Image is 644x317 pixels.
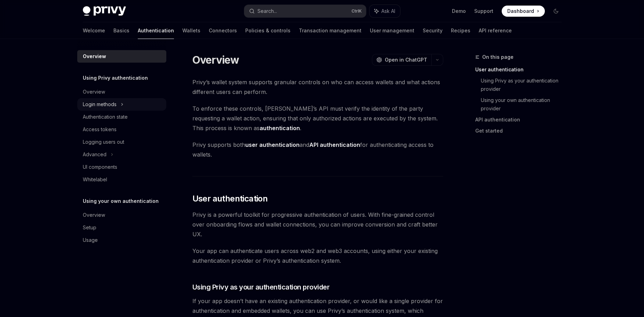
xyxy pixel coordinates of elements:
[113,22,129,39] a: Basics
[83,100,117,109] div: Login methods
[83,175,107,184] div: Whitelabel
[83,52,106,61] div: Overview
[423,22,443,39] a: Security
[192,104,443,133] span: To enforce these controls, [PERSON_NAME]’s API must verify the identity of the party requesting a...
[479,22,512,39] a: API reference
[370,22,414,39] a: User management
[309,141,360,148] strong: API authentication
[381,8,395,15] span: Ask AI
[192,193,268,204] span: User authentication
[77,86,166,98] a: Overview
[77,123,166,136] a: Access tokens
[138,22,174,39] a: Authentication
[475,114,567,125] a: API authentication
[192,246,443,266] span: Your app can authenticate users across web2 and web3 accounts, using either your existing authent...
[83,113,128,121] div: Authentication state
[260,125,300,132] strong: authentication
[83,197,159,205] h5: Using your own authentication
[83,6,126,16] img: dark logo
[245,141,300,148] strong: user authentication
[245,22,291,39] a: Policies & controls
[351,8,362,14] span: Ctrl K
[372,54,431,66] button: Open in ChatGPT
[77,161,166,173] a: UI components
[83,22,105,39] a: Welcome
[77,173,166,186] a: Whitelabel
[77,221,166,234] a: Setup
[550,6,562,17] button: Toggle dark mode
[83,125,117,134] div: Access tokens
[502,6,545,17] a: Dashboard
[209,22,237,39] a: Connectors
[192,210,443,239] span: Privy is a powerful toolkit for progressive authentication of users. With fine-grained control ov...
[192,140,443,159] span: Privy supports both and for authenticating access to wallets.
[77,50,166,63] a: Overview
[244,5,366,17] button: Search...CtrlK
[192,77,443,97] span: Privy’s wallet system supports granular controls on who can access wallets and what actions diffe...
[192,282,330,292] span: Using Privy as your authentication provider
[83,138,124,146] div: Logging users out
[83,74,148,82] h5: Using Privy authentication
[83,211,105,219] div: Overview
[451,22,470,39] a: Recipes
[77,136,166,148] a: Logging users out
[83,88,105,96] div: Overview
[257,7,277,15] div: Search...
[475,64,567,75] a: User authentication
[77,111,166,123] a: Authentication state
[507,8,534,15] span: Dashboard
[452,8,466,15] a: Demo
[474,8,493,15] a: Support
[77,209,166,221] a: Overview
[182,22,200,39] a: Wallets
[481,95,567,114] a: Using your own authentication provider
[385,56,427,63] span: Open in ChatGPT
[369,5,400,17] button: Ask AI
[77,234,166,246] a: Usage
[83,163,117,171] div: UI components
[83,236,98,244] div: Usage
[299,22,361,39] a: Transaction management
[83,150,106,159] div: Advanced
[83,223,96,232] div: Setup
[192,54,239,66] h1: Overview
[481,75,567,95] a: Using Privy as your authentication provider
[475,125,567,136] a: Get started
[482,53,514,61] span: On this page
